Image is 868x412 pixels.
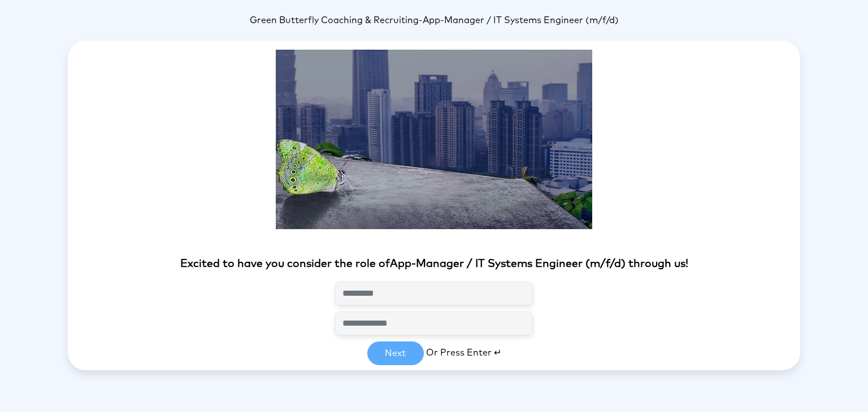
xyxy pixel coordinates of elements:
span: App-Manager / IT Systems Engineer (m/f/d) through us! [390,258,688,269]
span: App-Manager / IT Systems Engineer (m/f/d) [423,16,619,25]
span: Green Butterfly Coaching & Recruiting [250,16,419,25]
span: Or Press Enter ↵ [426,348,501,357]
p: - [68,14,800,27]
p: Excited to have you consider the role of [68,256,800,273]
